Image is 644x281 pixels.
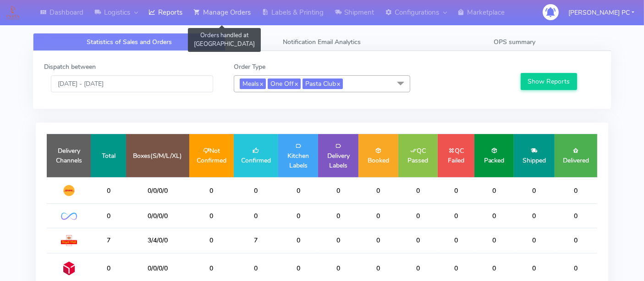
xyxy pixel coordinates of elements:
[126,228,189,253] td: 3/4/0/0
[259,79,263,88] a: x
[47,134,91,177] td: Delivery Channels
[61,213,77,220] img: OnFleet
[189,134,234,177] td: Not Confirmed
[438,134,475,177] td: QC Failed
[278,177,318,204] td: 0
[234,177,278,204] td: 0
[438,177,475,204] td: 0
[358,134,398,177] td: Booked
[318,228,358,253] td: 0
[555,134,597,177] td: Delivered
[234,134,278,177] td: Confirmed
[91,204,126,228] td: 0
[126,177,189,204] td: 0/0/0/0
[87,38,172,46] span: Statistics of Sales and Orders
[278,204,318,228] td: 0
[555,228,597,253] td: 0
[91,134,126,177] td: Total
[234,62,265,72] label: Order Type
[303,79,343,89] span: Pasta Club
[318,204,358,228] td: 0
[438,228,475,253] td: 0
[61,260,77,276] img: DPD
[398,134,438,177] td: QC Passed
[61,185,77,197] img: DHL
[474,177,514,204] td: 0
[268,79,301,89] span: One Off
[398,204,438,228] td: 0
[358,177,398,204] td: 0
[61,235,77,246] img: Royal Mail
[126,134,189,177] td: Boxes(S/M/L/XL)
[278,134,318,177] td: Kitchen Labels
[283,38,361,46] span: Notification Email Analytics
[474,204,514,228] td: 0
[474,228,514,253] td: 0
[438,204,475,228] td: 0
[358,204,398,228] td: 0
[318,177,358,204] td: 0
[189,204,234,228] td: 0
[44,62,96,72] label: Dispatch between
[91,177,126,204] td: 0
[91,228,126,253] td: 7
[51,75,213,92] input: Pick the Daterange
[234,228,278,253] td: 7
[189,228,234,253] td: 0
[521,73,577,90] button: Show Reports
[514,134,555,177] td: Shipped
[240,79,266,89] span: Meals
[33,33,611,51] ul: Tabs
[358,228,398,253] td: 0
[318,134,358,177] td: Delivery Labels
[398,228,438,253] td: 0
[514,228,555,253] td: 0
[126,204,189,228] td: 0/0/0/0
[514,204,555,228] td: 0
[278,228,318,253] td: 0
[234,204,278,228] td: 0
[555,204,597,228] td: 0
[294,79,298,88] a: x
[561,3,641,22] button: [PERSON_NAME] PC
[514,177,555,204] td: 0
[189,177,234,204] td: 0
[474,134,514,177] td: Packed
[494,38,535,46] span: OPS summary
[555,177,597,204] td: 0
[336,79,340,88] a: x
[398,177,438,204] td: 0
